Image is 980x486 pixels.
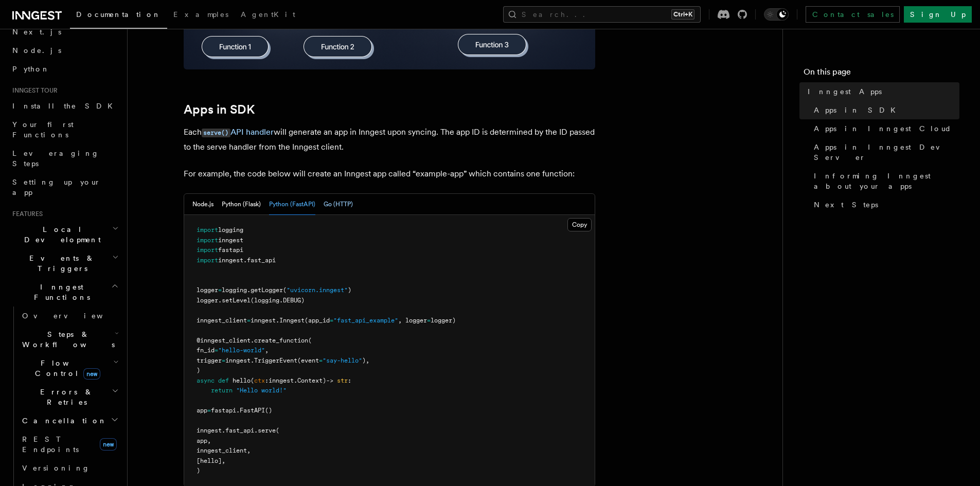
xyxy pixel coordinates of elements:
span: ) [197,467,200,474]
span: "Hello world!" [236,387,287,394]
h4: On this page [804,66,959,82]
a: Overview [18,307,121,325]
span: Features [8,210,43,218]
span: setLevel [222,297,251,304]
span: Python [12,65,50,73]
span: fastapi [211,407,236,414]
a: Sign Up [904,6,972,23]
a: Setting up your app [8,173,121,202]
button: Errors & Retries [18,383,121,411]
span: . [243,257,247,264]
a: Contact sales [806,6,900,23]
button: Node.js [192,194,213,215]
button: Steps & Workflows [18,325,121,354]
span: : [265,377,269,384]
span: Context) [297,377,326,384]
span: . [236,407,240,414]
span: getLogger [251,286,283,294]
span: . [276,317,279,324]
span: hello [233,377,251,384]
span: Apps in SDK [814,105,902,115]
span: ) [197,367,200,374]
span: -> [326,377,333,384]
a: Leveraging Steps [8,144,121,173]
span: = [247,317,251,324]
span: Errors & Retries [18,387,112,407]
span: async [197,377,215,384]
span: fast_api [225,427,254,434]
span: ( [251,377,254,384]
a: Python [8,60,121,78]
span: Steps & Workflows [18,329,115,350]
span: Documentation [76,10,161,19]
span: . [247,286,251,294]
span: Inngest Functions [8,282,111,302]
span: inngest. [225,357,254,364]
span: new [100,438,117,451]
span: Overview [22,312,128,320]
span: (event [297,357,319,364]
span: "hello-world" [218,347,265,354]
span: . [254,427,258,434]
span: def [218,377,229,384]
span: ( [283,286,287,294]
span: Next Steps [814,200,878,210]
span: , [265,347,269,354]
a: Examples [167,3,235,28]
span: fastapi [218,246,243,254]
kbd: Ctrl+K [671,9,694,20]
span: create_function [254,337,308,344]
span: (app_id [305,317,330,324]
span: Informing Inngest about your apps [814,171,959,191]
a: Apps in SDK [184,102,255,117]
a: Apps in Inngest Cloud [810,119,959,138]
p: Each will generate an app in Inngest upon syncing. The app ID is determined by the ID passed to t... [184,125,595,154]
span: Examples [173,10,228,19]
span: = [427,317,431,324]
span: () [265,407,272,414]
span: Node.js [12,46,61,55]
a: REST Endpointsnew [18,430,121,459]
span: = [218,286,222,294]
span: ( [308,337,312,344]
span: . [294,377,297,384]
span: fast_api [247,257,276,264]
span: import [197,226,218,233]
a: Your first Functions [8,115,121,144]
span: Events & Triggers [8,253,112,274]
span: logging [218,226,243,233]
span: app, [197,437,211,444]
span: AgentKit [241,10,295,19]
span: serve [258,427,276,434]
span: Your first Functions [12,120,74,139]
span: (logging.DEBUG) [251,297,305,304]
span: import [197,237,218,244]
span: Cancellation [18,416,107,426]
span: trigger [197,357,222,364]
a: Documentation [70,3,167,29]
span: . [251,337,254,344]
span: Leveraging Steps [12,149,99,168]
span: ctx [254,377,265,384]
a: Versioning [18,459,121,477]
button: Local Development [8,220,121,249]
span: inngest [218,257,243,264]
span: ( [276,427,279,434]
a: Informing Inngest about your apps [810,167,959,195]
a: Apps in Inngest Dev Server [810,138,959,167]
span: logger [197,297,218,304]
span: Versioning [22,464,90,472]
span: app [197,407,207,414]
button: Cancellation [18,411,121,430]
a: AgentKit [235,3,301,28]
span: logger [197,286,218,294]
span: import [197,246,218,254]
span: = [207,407,211,414]
span: import [197,257,218,264]
span: logger) [431,317,456,324]
a: serve()API handler [202,127,274,137]
span: fn_id [197,347,215,354]
span: inngest [269,377,294,384]
button: Toggle dark mode [764,8,789,21]
button: Python (Flask) [222,194,261,215]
